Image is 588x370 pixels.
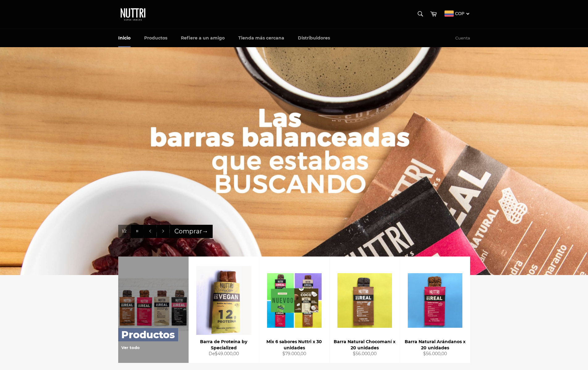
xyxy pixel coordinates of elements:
[138,29,173,47] a: Productos
[408,273,462,328] img: Barra Natural Arándanos x 20 unidades
[452,29,473,47] a: Cuenta
[400,257,470,363] a: Barra Natural Arándanos x 20 unidades Barra Natural Arándanos x 20 unidades $56.000,00
[263,339,325,351] div: Mix 6 sabores Nuttri x 30 unidades
[404,339,466,351] div: Barra Natural Arándanos x 20 unidades
[118,328,178,341] p: Productos
[170,225,213,238] a: Comprar
[215,351,239,356] span: $49.000,00
[282,351,306,356] span: $79.000,00
[333,339,396,351] div: Barra Natural Chocomaní x 20 unidades
[157,225,169,238] button: Siguiente diapositiva
[232,29,290,47] a: Tienda más cercana
[202,228,208,235] span: →
[122,229,127,234] span: 1/2
[118,225,131,238] div: Diapositiva actual 1
[121,345,178,351] p: Ver todo
[175,29,231,47] a: Refiere a un amigo
[423,351,447,356] span: $56.000,00
[353,351,377,356] span: $56.000,00
[118,6,149,23] img: Nuttri
[259,257,329,363] a: Mix 6 sabores Nuttri x 30 unidades Mix 6 sabores Nuttri x 30 unidades $79.000,00
[196,266,251,335] img: Barra de Proteína by Specialized
[267,273,322,328] img: Mix 6 sabores Nuttri x 30 unidades
[131,225,144,238] button: Pausar la presentación
[144,225,156,238] button: Anterior diapositiva
[192,339,255,351] div: Barra de Proteína by Specialized
[112,29,137,47] a: Inicio
[329,257,400,363] a: Barra Natural Chocomaní x 20 unidades Barra Natural Chocomaní x 20 unidades $56.000,00
[292,29,336,47] a: Distribuidores
[337,273,392,328] img: Barra Natural Chocomaní x 20 unidades
[118,257,189,363] a: Productos Ver todo
[189,257,259,363] a: Barra de Proteína by Specialized Barra de Proteína by Specialized De$49.000,00
[455,11,464,16] span: COP
[192,351,255,357] div: De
